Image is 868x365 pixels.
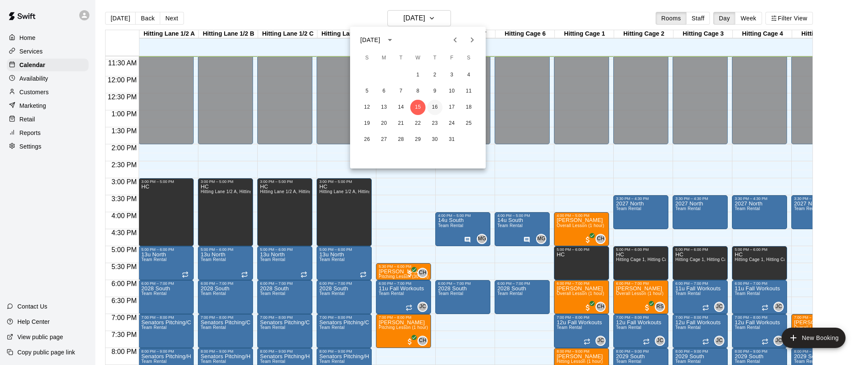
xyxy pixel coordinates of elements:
button: Next month [464,31,481,48]
button: Previous month [447,31,464,48]
button: 8 [410,84,426,99]
button: 28 [393,132,409,147]
button: 17 [444,100,459,115]
button: 23 [427,116,442,131]
span: Monday [376,50,392,67]
button: 31 [444,132,459,147]
button: 6 [376,84,392,99]
button: 18 [461,100,476,115]
button: 20 [376,116,392,131]
button: 12 [359,100,375,115]
button: 19 [359,116,375,131]
button: 14 [393,100,409,115]
span: Saturday [461,50,476,67]
button: 9 [427,84,442,99]
button: 26 [359,132,375,147]
button: 4 [461,67,476,83]
button: calendar view is open, switch to year view [383,33,397,47]
button: 7 [393,84,409,99]
button: 5 [359,84,375,99]
button: 1 [410,67,426,83]
span: Wednesday [410,50,426,67]
button: 25 [461,116,476,131]
button: 11 [461,84,476,99]
span: Thursday [427,50,442,67]
button: 3 [444,67,459,83]
span: Tuesday [393,50,409,67]
button: 16 [427,100,442,115]
button: 10 [444,84,459,99]
button: 2 [427,67,442,83]
button: 21 [393,116,409,131]
button: 15 [410,100,426,115]
span: Friday [444,50,459,67]
button: 29 [410,132,426,147]
div: [DATE] [360,36,380,45]
span: Sunday [359,50,375,67]
button: 30 [427,132,442,147]
button: 27 [376,132,392,147]
button: 24 [444,116,459,131]
button: 22 [410,116,426,131]
button: 13 [376,100,392,115]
